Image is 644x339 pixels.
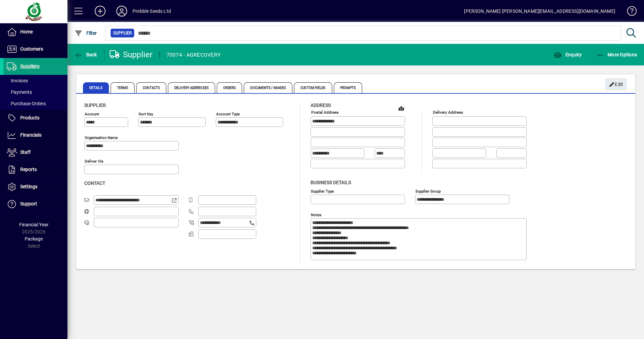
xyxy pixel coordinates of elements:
div: Supplier [110,49,153,60]
a: Staff [3,144,67,161]
mat-label: Supplier type [311,189,334,193]
button: Profile [111,5,133,17]
span: Financial Year [19,222,49,227]
span: Details [83,82,109,93]
mat-label: Supplier group [415,189,441,193]
a: Payments [3,86,67,98]
span: Terms [111,82,135,93]
a: Knowledge Base [622,1,636,23]
a: Products [3,110,67,126]
button: More Options [594,49,639,61]
span: Address [311,103,331,108]
span: Filter [75,30,97,36]
span: Delivery Addresses [168,82,215,93]
span: Customers [20,46,43,52]
mat-label: Notes [311,212,321,217]
span: Support [20,201,37,206]
span: Contact [84,180,105,186]
mat-label: Deliver via [85,159,103,164]
a: Customers [3,41,67,58]
span: Home [20,29,33,34]
span: Back [75,52,97,57]
mat-label: Account [85,112,99,116]
span: Reports [20,167,37,172]
mat-label: Account Type [216,112,240,116]
mat-label: Organisation name [85,135,118,140]
div: Prebble Seeds Ltd [133,6,171,17]
span: More Options [596,52,637,57]
span: Orders [217,82,242,93]
span: Enquiry [554,52,582,57]
span: Payments [7,89,32,95]
a: Home [3,24,67,40]
a: Reports [3,161,67,178]
span: Financials [20,132,41,138]
span: Prompts [334,82,362,93]
a: View on map [396,103,407,114]
span: Business details [311,180,351,185]
span: Edit [609,79,623,90]
span: Supplier [113,30,131,36]
span: Package [25,236,43,242]
a: Settings [3,178,67,195]
div: 70074 - AGRECOVERY [167,50,221,60]
a: Financials [3,127,67,144]
button: Edit [605,78,627,90]
span: Custom Fields [294,82,332,93]
a: Purchase Orders [3,98,67,109]
button: Enquiry [552,49,583,61]
span: Staff [20,149,31,155]
mat-label: Sort key [139,112,153,116]
span: Products [20,115,39,120]
span: Documents / Images [244,82,292,93]
button: Filter [73,27,99,39]
button: Add [89,5,111,17]
span: Purchase Orders [7,101,46,106]
span: Suppliers [20,63,39,69]
span: Contacts [136,82,166,93]
span: Supplier [84,103,106,108]
span: Settings [20,184,37,189]
span: Invoices [7,78,28,83]
a: Invoices [3,75,67,86]
a: Support [3,196,67,213]
app-page-header-button: Back [67,49,105,61]
button: Back [73,49,99,61]
div: [PERSON_NAME] [PERSON_NAME][EMAIL_ADDRESS][DOMAIN_NAME] [464,6,615,17]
